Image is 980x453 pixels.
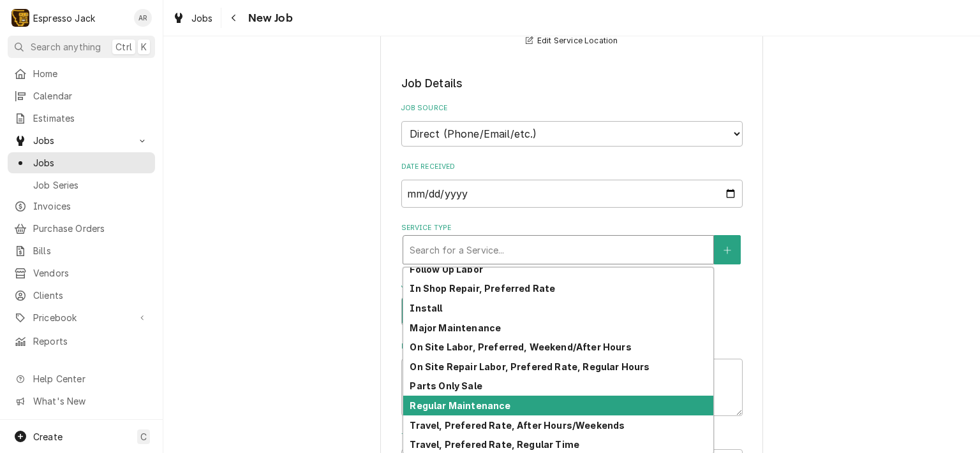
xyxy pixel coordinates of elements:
span: Jobs [33,156,149,169]
a: Invoices [8,196,155,217]
a: Home [8,63,155,84]
input: yyyy-mm-dd [401,180,743,208]
a: Bills [8,240,155,261]
strong: Parts Only Sale [410,380,482,391]
span: Jobs [33,134,130,147]
div: Job Type [401,280,743,326]
div: AR [134,9,152,27]
span: Home [33,67,149,80]
button: Create New Service [714,235,741,264]
span: New Job [244,10,293,27]
a: Go to Pricebook [8,307,155,328]
span: Reports [33,334,149,348]
span: Search anything [31,40,101,54]
a: Job Series [8,175,155,196]
a: Go to What's New [8,391,155,412]
span: K [141,40,147,54]
span: C [140,430,147,443]
label: Reason For Call [401,342,743,352]
legend: Job Details [401,75,743,92]
strong: In Shop Repair, Preferred Rate [410,283,555,294]
svg: Create New Service [724,246,731,255]
a: Jobs [8,152,155,173]
strong: Travel, Prefered Rate, After Hours/Weekends [410,420,625,431]
button: Navigate back [224,8,244,28]
div: Espresso Jack [33,11,95,25]
div: Date Received [401,162,743,207]
strong: Install [410,303,442,313]
span: Invoices [33,199,149,213]
a: Vendors [8,262,155,284]
span: Calendar [33,89,149,103]
a: Go to Help Center [8,368,155,389]
label: Job Source [401,103,743,113]
strong: Follow Up Labor [410,264,482,275]
strong: Major Maintenance [410,322,501,333]
span: Help Center [33,372,147,385]
span: Purchase Orders [33,222,149,235]
a: Estimates [8,108,155,129]
span: Clients [33,289,149,302]
span: Vendors [33,266,149,280]
strong: Travel, Prefered Rate, Regular Time [410,439,579,450]
button: Edit Service Location [524,33,620,49]
div: Espresso Jack's Avatar [11,9,29,27]
strong: Regular Maintenance [410,400,510,411]
label: Job Type [401,280,743,291]
label: Technician Instructions [401,431,743,442]
span: Jobs [191,11,213,25]
a: Reports [8,331,155,352]
a: Jobs [167,8,218,29]
label: Service Type [401,223,743,233]
button: Search anythingCtrlK [8,36,155,58]
a: Clients [8,285,155,306]
div: Job Source [401,103,743,146]
label: Date Received [401,162,743,172]
span: What's New [33,394,147,408]
div: Allan Ross's Avatar [134,9,152,27]
strong: On Site Repair Labor, Prefered Rate, Regular Hours [410,361,650,372]
span: Ctrl [115,40,132,54]
span: Bills [33,244,149,257]
strong: On Site Labor, Preferred, Weekend/After Hours [410,342,631,352]
a: Go to Jobs [8,130,155,151]
span: Pricebook [33,311,130,324]
a: Calendar [8,85,155,106]
div: Reason For Call [401,342,743,416]
span: Job Series [33,178,149,192]
div: Service Type [401,223,743,264]
a: Purchase Orders [8,218,155,239]
div: E [11,9,29,27]
span: Create [33,431,63,442]
span: Estimates [33,111,149,125]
